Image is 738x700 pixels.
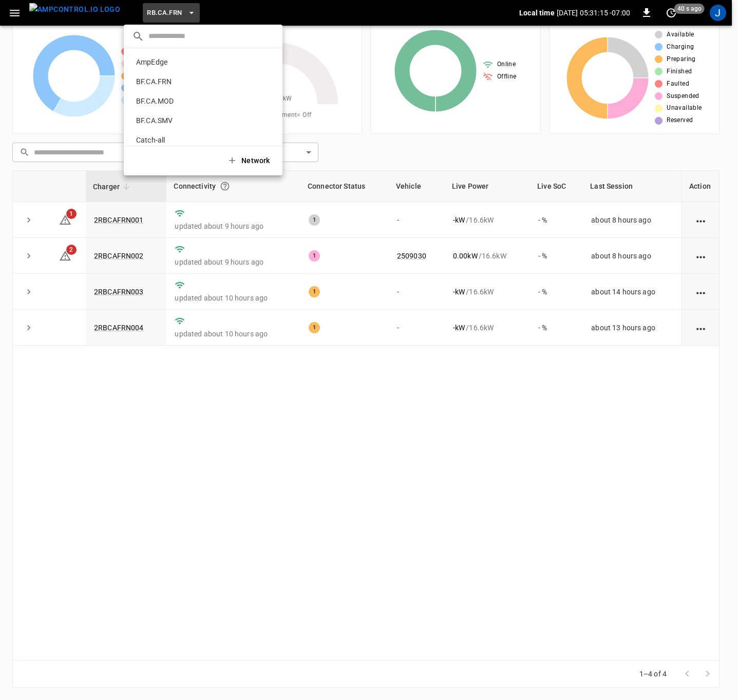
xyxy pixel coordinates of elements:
p: AmpEdge [132,57,241,67]
p: Catch-all [132,135,241,145]
p: BF.CA.MOD [132,96,241,106]
p: BF.CA.FRN [132,76,241,87]
p: BF.CA.SMV [132,115,242,126]
button: Network [221,150,278,171]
